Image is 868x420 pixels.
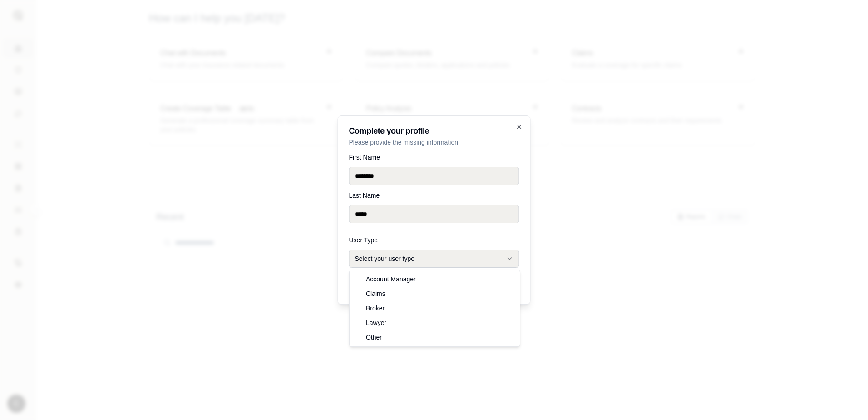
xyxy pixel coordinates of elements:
[366,304,385,313] span: Broker
[349,138,519,147] p: Please provide the missing information
[349,127,519,135] h2: Complete your profile
[366,333,382,342] span: Other
[349,154,519,160] label: First Name
[349,237,519,243] label: User Type
[366,289,385,298] span: Claims
[366,318,386,327] span: Lawyer
[349,192,519,199] label: Last Name
[366,275,416,284] span: Account Manager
